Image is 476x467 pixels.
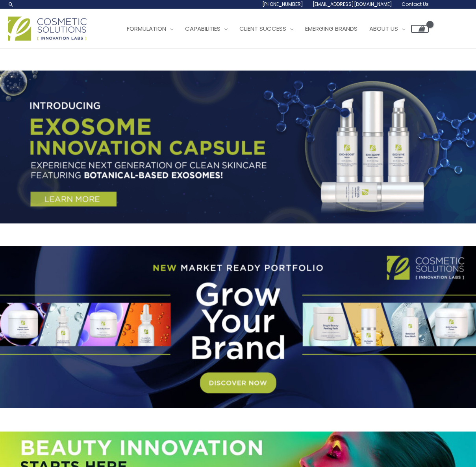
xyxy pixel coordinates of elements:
span: Emerging Brands [305,24,357,33]
a: Capabilities [179,17,233,41]
span: [PHONE_NUMBER] [262,1,303,7]
a: Search icon link [8,1,14,7]
span: [EMAIL_ADDRESS][DOMAIN_NAME] [313,1,392,7]
a: About Us [363,17,411,41]
a: Emerging Brands [299,17,363,41]
nav: Site Navigation [115,17,429,41]
a: View Shopping Cart, empty [411,25,429,33]
span: Capabilities [185,24,220,33]
a: Formulation [121,17,179,41]
span: About Us [369,24,398,33]
span: Formulation [127,24,166,33]
img: Cosmetic Solutions Logo [8,17,87,41]
span: Client Success [239,24,286,33]
span: Contact Us [402,1,429,7]
a: Client Success [233,17,299,41]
